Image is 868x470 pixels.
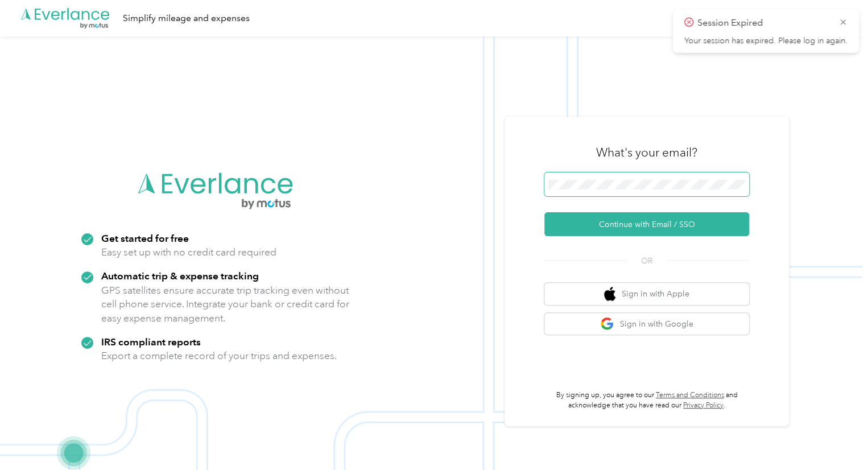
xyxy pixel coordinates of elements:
button: apple logoSign in with Apple [544,283,749,305]
p: Session Expired [697,16,830,30]
p: Your session has expired. Please log in again. [684,36,848,46]
h3: What's your email? [596,145,697,160]
button: google logoSign in with Google [544,313,749,335]
img: apple logo [604,287,615,301]
a: Privacy Policy [683,401,724,410]
p: By signing up, you agree to our and acknowledge that you have read our . [544,390,749,410]
div: Simplify mileage and expenses [123,11,250,26]
img: google logo [600,317,614,331]
button: Continue with Email / SSO [544,212,749,236]
strong: IRS compliant reports [101,336,201,348]
a: Terms and Conditions [656,391,724,399]
p: Export a complete record of your trips and expenses. [101,349,337,363]
strong: Get started for free [101,232,189,244]
p: GPS satellites ensure accurate trip tracking even without cell phone service. Integrate your bank... [101,283,350,325]
strong: Automatic trip & expense tracking [101,270,259,282]
p: Easy set up with no credit card required [101,245,276,259]
span: OR [627,255,667,267]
